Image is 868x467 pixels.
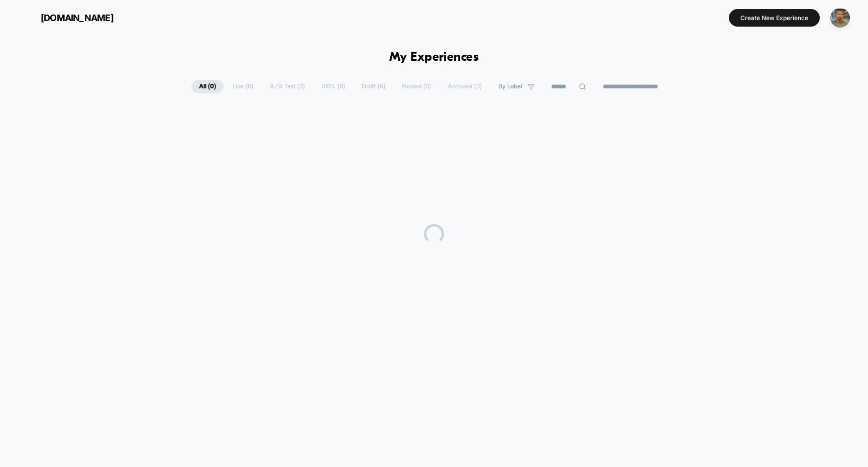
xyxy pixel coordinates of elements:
span: By Label [498,83,522,90]
button: Create New Experience [729,9,820,27]
img: ppic [830,8,850,28]
button: ppic [827,8,853,28]
span: [DOMAIN_NAME] [41,13,114,23]
button: [DOMAIN_NAME] [15,10,117,26]
span: All ( 0 ) [191,80,224,93]
h1: My Experiences [389,50,479,65]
